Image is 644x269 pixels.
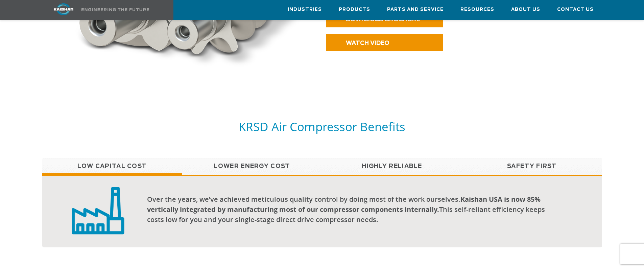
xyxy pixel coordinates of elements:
[511,0,540,19] a: About Us
[557,0,594,19] a: Contact Us
[346,17,420,22] span: DOWNLOAD BROCHURE
[460,0,494,19] a: Resources
[38,3,89,15] img: kaishan logo
[387,6,444,14] span: Parts and Service
[72,186,124,235] img: low capital investment badge
[81,8,149,11] img: Engineering the future
[326,34,443,51] a: WATCH VIDEO
[462,158,602,175] a: Safety First
[42,119,602,134] h5: KRSD Air Compressor Benefits
[147,194,557,225] div: Over the years, we’ve achieved meticulous quality control by doing most of the work ourselves. Th...
[288,0,322,19] a: Industries
[387,0,444,19] a: Parts and Service
[339,0,370,19] a: Products
[322,158,462,175] a: Highly Reliable
[511,6,540,14] span: About Us
[42,158,182,175] a: Low Capital Cost
[557,6,594,14] span: Contact Us
[339,6,370,14] span: Products
[460,6,494,14] span: Resources
[288,6,322,14] span: Industries
[182,158,322,175] a: Lower Energy Cost
[42,175,602,247] div: Low Capital Cost
[346,40,389,46] span: WATCH VIDEO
